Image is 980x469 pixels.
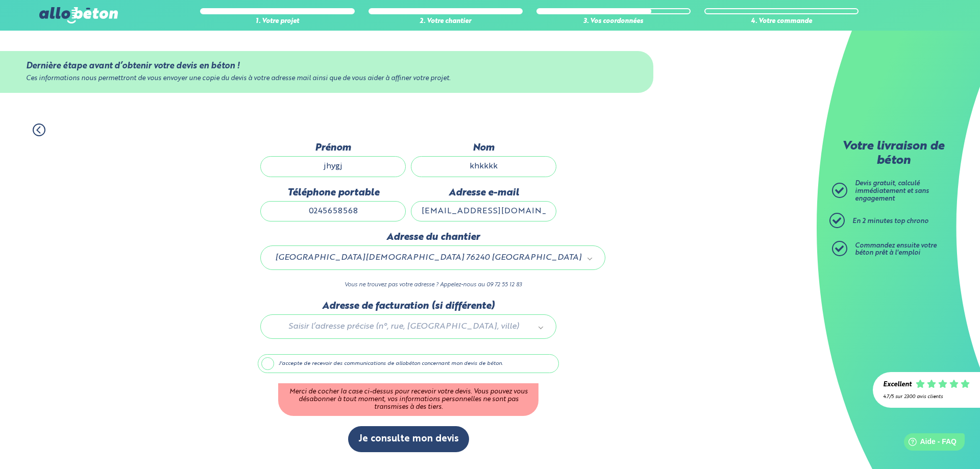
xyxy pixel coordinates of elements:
div: 3. Vos coordonnées [536,18,691,26]
span: Devis gratuit, calculé immédiatement et sans engagement [855,180,929,202]
button: Je consulte mon devis [348,426,469,452]
label: Téléphone portable [260,187,406,199]
a: [GEOGRAPHIC_DATA][DEMOGRAPHIC_DATA] 76240 [GEOGRAPHIC_DATA] [271,251,595,264]
p: Votre livraison de béton [835,140,952,168]
div: 1. Votre projet [200,18,354,26]
label: J'accepte de recevoir des communications de allobéton concernant mon devis de béton. [258,354,559,374]
div: 4. Votre commande [704,18,859,26]
div: Ces informations nous permettront de vous envoyer une copie du devis à votre adresse mail ainsi q... [26,75,627,83]
iframe: Help widget launcher [889,429,969,458]
div: Merci de cocher la case ci-dessus pour recevoir votre devis. Vous pouvez vous désabonner à tout m... [278,383,538,416]
div: 4.7/5 sur 2300 avis clients [883,394,970,400]
label: Prénom [260,142,406,154]
label: Adresse e-mail [411,187,556,199]
span: [GEOGRAPHIC_DATA][DEMOGRAPHIC_DATA] 76240 [GEOGRAPHIC_DATA] [275,251,581,264]
span: En 2 minutes top chrono [852,218,928,225]
input: Quel est votre nom de famille ? [411,156,556,177]
label: Nom [411,142,556,154]
input: ex : 0642930817 [260,201,406,221]
div: Dernière étape avant d’obtenir votre devis en béton ! [26,61,627,71]
input: Quel est votre prénom ? [260,156,406,177]
p: Vous ne trouvez pas votre adresse ? Appelez-nous au 09 72 55 12 83 [260,280,605,290]
div: 2. Votre chantier [369,18,523,26]
span: Commandez ensuite votre béton prêt à l'emploi [855,242,937,257]
input: ex : contact@allobeton.fr [411,201,556,221]
img: allobéton [39,7,118,23]
label: Adresse du chantier [260,232,605,243]
div: Excellent [883,381,912,389]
